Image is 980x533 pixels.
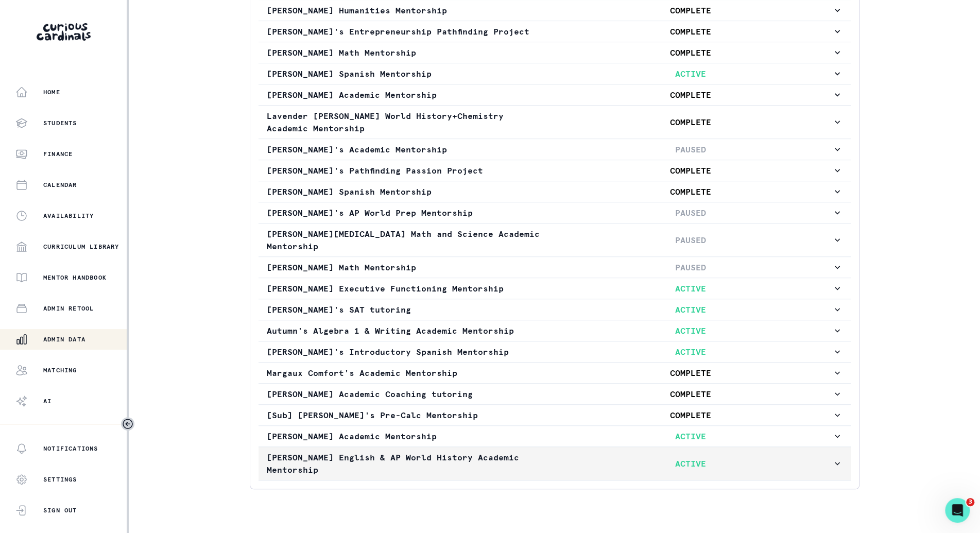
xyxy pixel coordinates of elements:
p: [PERSON_NAME] Humanities Mentorship [267,4,549,16]
button: [PERSON_NAME]'s AP World Prep MentorshipPAUSED [259,202,851,223]
p: COMPLETE [549,164,832,177]
button: [PERSON_NAME] Academic MentorshipCOMPLETE [259,84,851,105]
button: [Sub] [PERSON_NAME]'s Pre-Calc MentorshipCOMPLETE [259,405,851,425]
button: [PERSON_NAME]'s SAT tutoringACTIVE [259,299,851,320]
p: Sign Out [43,506,77,514]
button: Margaux Comfort's Academic MentorshipCOMPLETE [259,363,851,383]
button: [PERSON_NAME] Spanish MentorshipCOMPLETE [259,181,851,202]
p: AI [43,397,51,405]
p: [PERSON_NAME]'s Entrepreneurship Pathfinding Project [267,25,549,38]
p: ACTIVE [549,67,832,80]
p: COMPLETE [549,116,832,128]
iframe: Intercom live chat [945,498,970,523]
button: [PERSON_NAME] Math MentorshipCOMPLETE [259,42,851,63]
p: [PERSON_NAME] English & AP World History Academic Mentorship [267,451,549,476]
p: Finance [43,150,73,158]
p: Availability [43,212,94,220]
p: ACTIVE [549,282,832,295]
p: COMPLETE [549,89,832,101]
button: [PERSON_NAME] Spanish MentorshipACTIVE [259,63,851,84]
p: Autumn's Algebra 1 & Writing Academic Mentorship [267,324,549,337]
p: COMPLETE [549,367,832,379]
p: ACTIVE [549,346,832,358]
span: 3 [966,498,974,506]
p: [PERSON_NAME]'s Academic Mentorship [267,143,549,156]
p: ACTIVE [549,303,832,316]
p: [PERSON_NAME]'s Pathfinding Passion Project [267,164,549,177]
p: PAUSED [549,143,832,156]
p: [PERSON_NAME] Spanish Mentorship [267,185,549,198]
p: COMPLETE [549,25,832,38]
p: [PERSON_NAME] Academic Mentorship [267,430,549,442]
button: Toggle sidebar [121,417,134,431]
button: [PERSON_NAME] Math MentorshipPAUSED [259,257,851,278]
p: [PERSON_NAME] Math Mentorship [267,46,549,59]
p: [PERSON_NAME] Academic Coaching tutoring [267,388,549,400]
p: Mentor Handbook [43,273,107,282]
p: Lavender [PERSON_NAME] World History+Chemistry Academic Mentorship [267,110,549,134]
p: [PERSON_NAME]'s AP World Prep Mentorship [267,207,549,219]
p: Home [43,88,60,96]
p: Calendar [43,181,77,189]
p: Curriculum Library [43,243,119,251]
p: [PERSON_NAME] Spanish Mentorship [267,67,549,80]
p: PAUSED [549,207,832,219]
p: [PERSON_NAME] Executive Functioning Mentorship [267,282,549,295]
button: [PERSON_NAME]'s Academic MentorshipPAUSED [259,139,851,160]
img: Curious Cardinals Logo [37,23,91,41]
p: Notifications [43,444,98,453]
p: Students [43,119,77,127]
button: Lavender [PERSON_NAME] World History+Chemistry Academic MentorshipCOMPLETE [259,106,851,139]
p: [PERSON_NAME]'s Introductory Spanish Mentorship [267,346,549,358]
button: [PERSON_NAME] Academic MentorshipACTIVE [259,426,851,446]
p: ACTIVE [549,457,832,470]
p: [Sub] [PERSON_NAME]'s Pre-Calc Mentorship [267,409,549,421]
button: [PERSON_NAME][MEDICAL_DATA] Math and Science Academic MentorshipPAUSED [259,223,851,256]
p: Matching [43,366,77,374]
button: [PERSON_NAME] English & AP World History Academic MentorshipACTIVE [259,447,851,480]
p: COMPLETE [549,409,832,421]
p: Admin Retool [43,304,94,313]
p: [PERSON_NAME][MEDICAL_DATA] Math and Science Academic Mentorship [267,228,549,252]
p: PAUSED [549,261,832,273]
p: COMPLETE [549,46,832,59]
p: Margaux Comfort's Academic Mentorship [267,367,549,379]
p: [PERSON_NAME]'s SAT tutoring [267,303,549,316]
p: ACTIVE [549,430,832,442]
button: [PERSON_NAME] Executive Functioning MentorshipACTIVE [259,278,851,299]
p: [PERSON_NAME] Academic Mentorship [267,89,549,101]
button: [PERSON_NAME] Academic Coaching tutoringCOMPLETE [259,384,851,404]
p: COMPLETE [549,4,832,16]
p: [PERSON_NAME] Math Mentorship [267,261,549,273]
p: ACTIVE [549,324,832,337]
p: COMPLETE [549,185,832,198]
button: [PERSON_NAME]'s Pathfinding Passion ProjectCOMPLETE [259,160,851,181]
p: PAUSED [549,234,832,246]
button: Autumn's Algebra 1 & Writing Academic MentorshipACTIVE [259,320,851,341]
p: COMPLETE [549,388,832,400]
button: [PERSON_NAME]'s Introductory Spanish MentorshipACTIVE [259,341,851,362]
p: Settings [43,475,77,484]
p: Admin Data [43,335,85,343]
button: [PERSON_NAME]'s Entrepreneurship Pathfinding ProjectCOMPLETE [259,21,851,42]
